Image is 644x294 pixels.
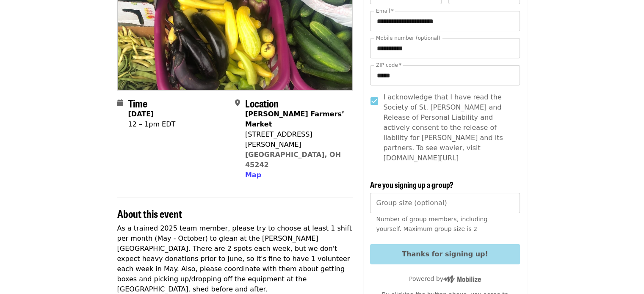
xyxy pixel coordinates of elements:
i: calendar icon [117,99,123,107]
div: [STREET_ADDRESS][PERSON_NAME] [245,129,346,150]
span: I acknowledge that I have read the Society of St. [PERSON_NAME] and Release of Personal Liability... [383,92,513,163]
span: Location [245,96,279,110]
strong: [PERSON_NAME] Farmers’ Market [245,110,344,128]
a: [GEOGRAPHIC_DATA], OH 45242 [245,151,341,169]
label: Email [376,8,394,14]
input: Email [370,11,520,31]
label: Mobile number (optional) [376,36,440,41]
img: Powered by Mobilize [443,275,481,283]
strong: [DATE] [128,110,154,118]
input: [object Object] [370,193,520,213]
button: Map [245,170,261,180]
span: Time [128,96,147,110]
input: Mobile number (optional) [370,38,520,58]
span: Powered by [409,275,481,282]
input: ZIP code [370,65,520,85]
span: Are you signing up a group? [370,179,453,190]
span: About this event [117,206,182,221]
label: ZIP code [376,63,401,68]
div: 12 – 1pm EDT [128,119,176,129]
i: map-marker-alt icon [235,99,240,107]
span: Number of group members, including yourself. Maximum group size is 2 [376,216,487,232]
button: Thanks for signing up! [370,244,520,264]
span: Map [245,171,261,179]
